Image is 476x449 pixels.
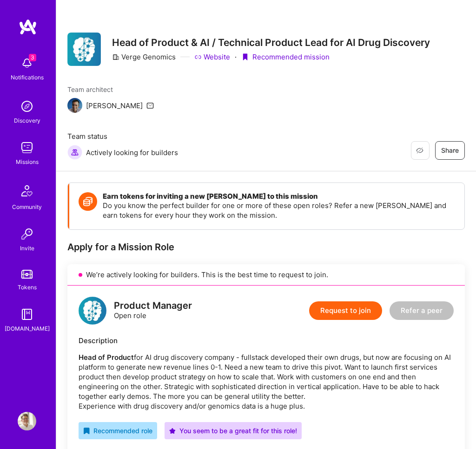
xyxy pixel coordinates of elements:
[14,116,40,125] div: Discovery
[112,52,176,62] div: Verge Genomics
[241,53,249,61] i: icon PurpleRibbon
[79,336,454,345] div: Description
[67,131,178,141] span: Team status
[114,301,192,320] div: Open role
[12,202,42,212] div: Community
[18,138,36,157] img: teamwork
[103,201,455,220] p: Do you know the perfect builder for one or more of these open roles? Refer a new [PERSON_NAME] an...
[146,102,154,109] i: icon Mail
[169,426,297,436] div: You seem to be a great fit for this role!
[441,146,459,155] span: Share
[18,97,36,116] img: discovery
[11,72,44,82] div: Notifications
[18,305,36,324] img: guide book
[67,264,465,286] div: We’re actively looking for builders. This is the best time to request to join.
[169,428,176,434] i: icon PurpleStar
[112,37,430,48] h3: Head of Product & AI / Technical Product Lead for AI Drug Discovery
[390,301,454,320] button: Refer a peer
[114,301,192,311] div: Product Manager
[29,54,36,61] span: 3
[309,301,382,320] button: Request to join
[5,324,50,333] div: [DOMAIN_NAME]
[103,192,455,201] h4: Earn tokens for inviting a new [PERSON_NAME] to this mission
[79,192,97,211] img: Token icon
[19,19,37,35] img: logo
[112,53,119,61] i: icon CompanyGray
[83,426,152,436] div: Recommended role
[83,428,90,434] i: icon RecommendedBadge
[16,157,39,167] div: Missions
[18,412,36,430] img: User Avatar
[79,352,454,411] p: for AI drug discovery company - fullstack developed their own drugs, but now are focusing on AI p...
[79,353,134,362] strong: Head of Product
[18,225,36,243] img: Invite
[86,101,143,111] div: [PERSON_NAME]
[67,145,82,160] img: Actively looking for builders
[18,54,36,72] img: bell
[194,52,230,62] a: Website
[67,241,465,253] div: Apply for a Mission Role
[67,85,154,94] span: Team architect
[18,282,37,292] div: Tokens
[15,412,39,430] a: User Avatar
[79,297,106,325] img: logo
[21,270,33,279] img: tokens
[435,141,465,160] button: Share
[86,148,178,157] span: Actively looking for builders
[235,52,237,62] div: ·
[416,147,423,154] i: icon EyeClosed
[241,52,330,62] div: Recommended mission
[16,180,38,202] img: Community
[20,243,34,253] div: Invite
[67,98,82,113] img: Team Architect
[67,33,101,66] img: Company Logo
